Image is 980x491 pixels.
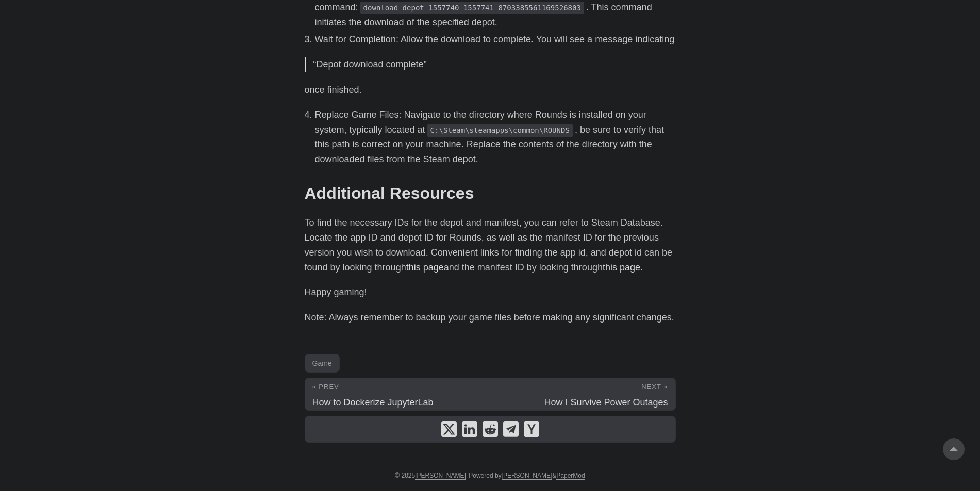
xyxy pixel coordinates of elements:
a: share How To Downgrade Rounds The Game to Maintain Mod Compatibility on ycombinator [524,421,539,437]
span: © 2025 [395,472,466,479]
a: share How To Downgrade Rounds The Game to Maintain Mod Compatibility on telegram [503,421,519,437]
a: [PERSON_NAME] [502,472,553,480]
span: How I Survive Power Outages [544,397,668,408]
a: [PERSON_NAME] [415,472,466,480]
span: « Prev [312,383,339,391]
p: To find the necessary IDs for the depot and manifest, you can refer to Steam Database. Locate the... [305,215,676,275]
span: Powered by & [469,472,585,479]
a: share How To Downgrade Rounds The Game to Maintain Mod Compatibility on linkedin [462,421,477,437]
p: Happy gaming! [305,285,676,300]
p: Note: Always remember to backup your game files before making any significant changes. [305,310,676,325]
a: this page [603,262,640,273]
a: go to top [943,438,965,460]
a: Next » How I Survive Power Outages [490,378,675,410]
p: once finished. [305,82,676,97]
code: download_depot 1557740 1557741 8703385561169526803 [360,2,584,14]
p: “Depot download complete” [313,57,669,72]
a: share How To Downgrade Rounds The Game to Maintain Mod Compatibility on x [441,421,457,437]
li: Wait for Completion: Allow the download to complete. You will see a message indicating [315,32,676,47]
a: « Prev How to Dockerize JupyterLab [305,378,490,410]
span: Next » [641,383,668,391]
a: this page [406,262,444,273]
li: Replace Game Files: Navigate to the directory where Rounds is installed on your system, typically... [315,108,676,167]
a: share How To Downgrade Rounds The Game to Maintain Mod Compatibility on reddit [483,421,498,437]
span: How to Dockerize JupyterLab [312,397,434,408]
a: PaperMod [556,472,585,480]
a: Game [305,354,340,373]
code: C:\Steam\steamapps\common\ROUNDS [427,124,573,137]
h2: Additional Resources [305,183,676,203]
